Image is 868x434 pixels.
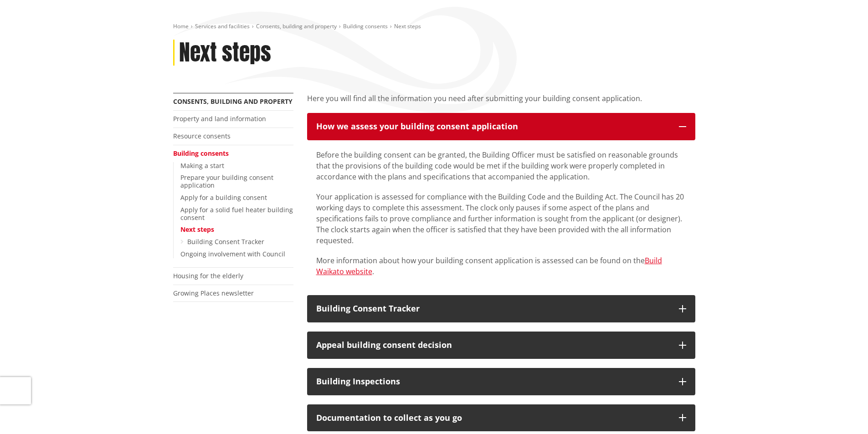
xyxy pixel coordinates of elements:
[173,271,243,280] a: Housing for the elderly
[307,113,695,140] button: How we assess your building consent application
[826,396,859,429] iframe: Messenger Launcher
[180,193,267,202] a: Apply for a building consent
[316,149,686,182] p: Before the building consent can be granted, the Building Officer must be satisfied on reasonable ...
[173,114,266,123] a: Property and land information
[307,404,695,432] button: Documentation to collect as you go
[173,22,189,30] a: Home
[316,191,686,246] p: Your application is assessed for compliance with the Building Code and the Building Act. The Coun...
[180,205,293,222] a: Apply for a solid fuel heater building consent​
[173,23,695,31] nav: breadcrumb
[307,93,695,104] p: Here you will find all the information you need after submitting your building consent application.
[180,161,224,170] a: Making a start
[316,341,670,350] div: Appeal building consent decision
[173,132,231,140] a: Resource consents
[307,332,695,359] button: Appeal building consent decision
[173,289,254,297] a: Growing Places newsletter
[180,225,214,234] a: Next steps
[316,414,670,423] div: Documentation to collect as you go
[187,237,264,246] a: Building Consent Tracker
[179,40,271,66] h1: Next steps
[316,255,662,276] a: Build Waikato website
[173,149,229,158] a: Building consents
[316,149,686,277] div: More information about how your building consent application is assessed can be found on the .
[307,295,695,322] button: Building Consent Tracker
[195,22,250,30] a: Services and facilities
[316,304,670,313] div: Building Consent Tracker
[343,22,388,30] a: Building consents
[307,368,695,395] button: Building Inspections
[180,173,273,189] a: Prepare your building consent application
[256,22,337,30] a: Consents, building and property
[180,250,285,258] a: Ongoing involvement with Council
[173,97,293,106] a: Consents, building and property
[316,377,670,386] div: Building Inspections
[394,22,421,30] span: Next steps
[316,122,670,131] div: How we assess your building consent application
